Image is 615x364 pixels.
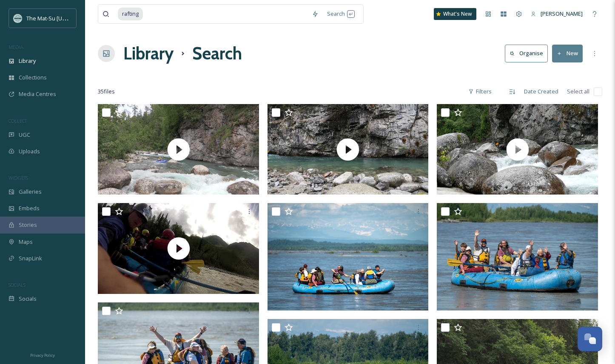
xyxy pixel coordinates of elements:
span: WIDGETS [9,175,28,181]
span: Uploads [19,147,40,155]
span: 35 file s [98,87,115,96]
span: Socials [19,295,37,303]
div: Date Created [520,83,563,100]
span: Embeds [19,204,40,212]
span: UGC [19,131,30,139]
a: Organise [505,45,552,62]
a: Library [123,41,174,66]
span: [PERSON_NAME] [541,10,583,17]
img: thumbnail [268,104,429,195]
span: COLLECT [9,118,27,124]
img: Rafting Tours.jpg [268,203,429,310]
img: thumbnail [437,104,598,195]
img: thumbnail [98,104,259,195]
span: Privacy Policy [30,353,55,358]
button: New [552,45,583,62]
h1: Search [192,41,242,66]
span: Media Centres [19,90,56,98]
a: [PERSON_NAME] [527,6,587,22]
span: MEDIA [9,44,23,50]
span: Library [19,57,36,65]
span: Collections [19,73,47,82]
span: rafting [118,8,143,20]
span: Galleries [19,188,42,196]
img: thumbnail [98,203,259,293]
button: Organise [505,45,548,62]
span: SnapLink [19,254,42,262]
img: Rafting Tours.jpg [437,203,598,310]
span: Maps [19,238,33,246]
div: Search [323,6,359,22]
span: Select all [567,87,589,96]
img: Social_thumbnail.png [14,14,22,23]
span: SOCIALS [9,282,26,288]
a: What's New [434,8,476,20]
span: Stories [19,221,37,229]
a: Privacy Policy [30,350,55,360]
span: The Mat-Su [US_STATE] [26,14,85,22]
button: Open Chat [578,327,602,351]
div: Filters [464,83,496,100]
